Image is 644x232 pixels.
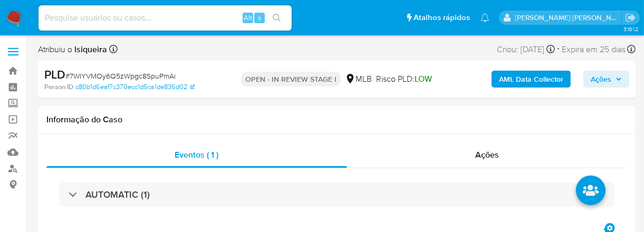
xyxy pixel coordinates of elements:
span: Ações [475,149,499,161]
span: Atribuiu o [38,44,107,55]
button: Ações [583,71,629,88]
span: - [557,42,560,56]
span: s [258,13,261,23]
span: Eventos ( 1 ) [175,149,218,161]
span: Alt [244,13,252,23]
h1: Informação do Caso [46,114,627,125]
div: AUTOMATIC (1) [59,182,614,207]
span: Ações [591,71,611,88]
span: Risco PLD: [376,73,432,85]
h3: AUTOMATIC (1) [85,189,150,200]
button: AML Data Collector [492,71,571,88]
button: search-icon [266,11,287,25]
p: OPEN - IN REVIEW STAGE I [241,72,341,86]
b: Person ID [44,82,73,92]
span: # 7WIYVMOy6Q5zWpgc8SpuPmAi [65,71,176,81]
span: LOW [415,73,432,85]
p: leticia.siqueira@mercadolivre.com [515,13,622,23]
div: MLB [345,73,372,85]
a: Notificações [480,13,489,22]
input: Pesquise usuários ou casos... [39,11,292,25]
b: PLD [44,66,65,83]
b: AML Data Collector [499,71,563,88]
a: c80b1d6eaf7c370ecc1d5ca1de836d02 [75,82,195,92]
b: lsiqueira [72,43,107,55]
a: Sair [625,12,636,23]
div: Criou: [DATE] [497,42,555,56]
span: Atalhos rápidos [414,12,470,23]
span: Expira em 25 dias [562,44,626,55]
